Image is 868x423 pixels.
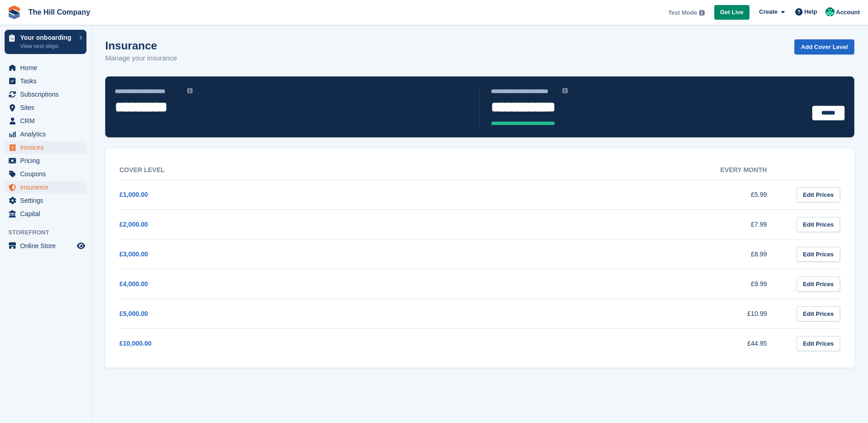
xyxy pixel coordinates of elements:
[453,239,786,269] td: £8.99
[5,101,86,114] a: menu
[836,8,860,17] span: Account
[8,228,91,237] span: Storefront
[699,10,705,16] img: icon-info-grey-7440780725fd019a000dd9b08b2336e03edf1995a4989e88bcd33f0948082b44.svg
[7,5,21,19] img: stora-icon-8386f47178a22dfd0bd8f6a31ec36ba5ce8667c1dd55bd0f319d3a0aa187defe.svg
[5,75,86,87] a: menu
[119,340,151,347] a: £10,000.00
[5,30,86,54] a: Your onboarding View next steps
[20,128,75,141] span: Analytics
[797,306,840,321] a: Edit Prices
[5,114,86,127] a: menu
[187,88,193,93] img: icon-info-grey-7440780725fd019a000dd9b08b2336e03edf1995a4989e88bcd33f0948082b44.svg
[759,7,777,16] span: Create
[804,7,817,16] span: Help
[453,161,786,180] th: Every month
[825,7,835,16] img: Bradley Hill
[20,101,75,114] span: Sites
[20,194,75,207] span: Settings
[119,161,453,180] th: Cover Level
[20,141,75,154] span: Invoices
[5,88,86,101] a: menu
[794,39,854,54] a: Add Cover Level
[20,114,75,127] span: CRM
[797,247,840,262] a: Edit Prices
[105,39,177,52] h1: Insurance
[20,168,75,180] span: Coupons
[119,191,148,198] a: £1,000.00
[20,42,75,50] p: View next steps
[453,210,786,239] td: £7.99
[105,53,177,64] p: Manage your insurance
[5,239,86,252] a: menu
[5,141,86,154] a: menu
[453,269,786,299] td: £9.99
[714,5,749,20] a: Get Live
[453,299,786,329] td: £10.99
[797,336,840,351] a: Edit Prices
[75,240,86,251] a: Preview store
[5,181,86,194] a: menu
[797,187,840,202] a: Edit Prices
[20,34,75,41] p: Your onboarding
[119,310,148,317] a: £5,000.00
[5,128,86,141] a: menu
[20,61,75,74] span: Home
[453,329,786,358] td: £44.95
[5,168,86,180] a: menu
[5,207,86,220] a: menu
[797,277,840,292] a: Edit Prices
[5,61,86,74] a: menu
[20,88,75,101] span: Subscriptions
[20,75,75,87] span: Tasks
[797,217,840,232] a: Edit Prices
[562,88,568,93] img: icon-info-grey-7440780725fd019a000dd9b08b2336e03edf1995a4989e88bcd33f0948082b44.svg
[119,250,148,258] a: £3,000.00
[20,154,75,167] span: Pricing
[20,181,75,194] span: Insurance
[5,154,86,167] a: menu
[20,239,75,252] span: Online Store
[25,5,94,20] a: The Hill Company
[119,280,148,287] a: £4,000.00
[720,8,744,17] span: Get Live
[668,8,697,17] span: Test Mode
[5,194,86,207] a: menu
[119,221,148,228] a: £2,000.00
[453,180,786,210] td: £5.99
[20,207,75,220] span: Capital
